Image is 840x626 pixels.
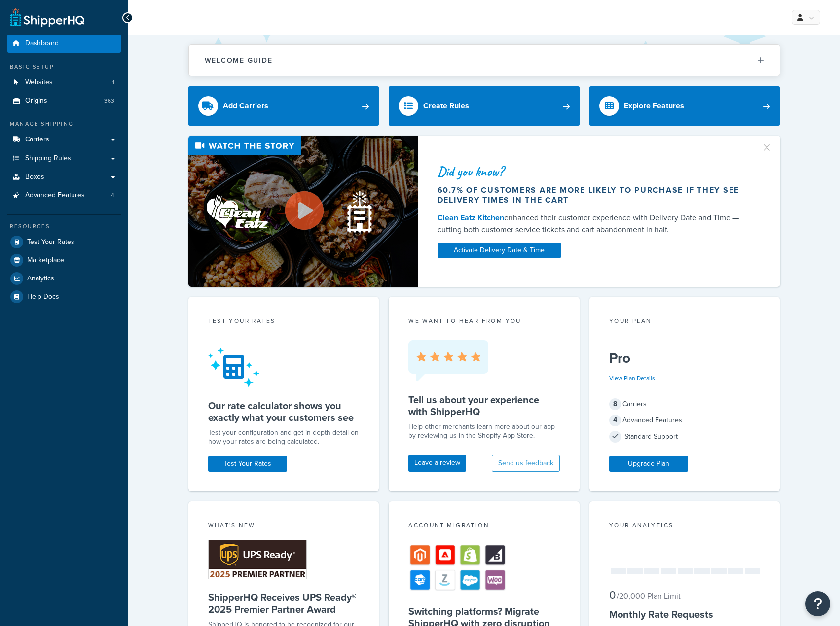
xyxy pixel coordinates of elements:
div: Your Analytics [609,521,761,532]
a: Websites1 [7,73,121,92]
li: Websites [7,73,121,92]
div: Test your rates [208,316,360,328]
button: Send us feedback [492,455,560,472]
span: Analytics [27,275,54,283]
h5: Monthly Rate Requests [609,608,761,620]
div: Test your configuration and get in-depth detail on how your rates are being calculated. [208,428,360,446]
div: Account Migration [408,521,560,532]
div: Manage Shipping [7,120,121,128]
a: Help Docs [7,288,121,306]
span: Origins [25,97,47,105]
span: Help Docs [27,293,59,301]
button: Welcome Guide [189,45,780,76]
a: Leave a review [408,455,466,472]
span: 363 [104,97,114,105]
h5: Pro [609,350,761,366]
a: Dashboard [7,35,121,53]
a: Create Rules [389,86,580,126]
span: Shipping Rules [25,154,71,163]
span: Carriers [25,136,49,144]
small: / 20,000 Plan Limit [617,591,681,602]
div: Basic Setup [7,63,121,71]
div: 60.7% of customers are more likely to purchase if they see delivery times in the cart [438,185,749,205]
div: Did you know? [438,165,749,178]
div: Add Carriers [223,99,268,113]
h5: Our rate calculator shows you exactly what your customers see [208,400,360,423]
span: 0 [609,587,616,603]
div: Create Rules [423,99,469,113]
div: Explore Features [624,99,684,113]
div: Carriers [609,397,761,411]
a: Carriers [7,131,121,149]
img: Video thumbnail [188,136,418,287]
a: Activate Delivery Date & Time [438,243,561,258]
span: 4 [609,415,621,426]
button: Open Resource Center [805,591,830,616]
a: Origins363 [7,92,121,110]
h5: ShipperHQ Receives UPS Ready® 2025 Premier Partner Award [208,591,360,615]
span: 8 [609,398,621,410]
a: Explore Features [589,86,780,126]
a: View Plan Details [609,374,655,383]
span: Dashboard [25,39,59,48]
h2: Welcome Guide [205,57,273,64]
p: we want to hear from you [408,316,560,325]
div: Your Plan [609,316,761,328]
a: Analytics [7,270,121,287]
p: Help other merchants learn more about our app by reviewing us in the Shopify App Store. [408,422,560,440]
a: Clean Eatz Kitchen [438,212,504,223]
a: Boxes [7,168,121,186]
a: Add Carriers [188,86,379,126]
h5: Tell us about your experience with ShipperHQ [408,394,560,417]
span: Marketplace [27,256,64,265]
a: Shipping Rules [7,149,121,168]
span: Advanced Features [25,191,85,200]
span: Test Your Rates [27,238,74,246]
a: Advanced Features4 [7,186,121,205]
span: Boxes [25,173,44,181]
div: Standard Support [609,430,761,444]
span: 1 [112,78,114,87]
a: Upgrade Plan [609,456,688,472]
span: 4 [111,191,114,200]
li: Advanced Features [7,186,121,205]
a: Test Your Rates [7,233,121,251]
div: enhanced their customer experience with Delivery Date and Time — cutting both customer service ti... [438,212,749,236]
div: What's New [208,521,360,532]
a: Marketplace [7,251,121,269]
div: Resources [7,222,121,231]
div: Advanced Features [609,414,761,427]
span: Websites [25,78,53,87]
a: Test Your Rates [208,456,287,472]
li: Origins [7,92,121,110]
